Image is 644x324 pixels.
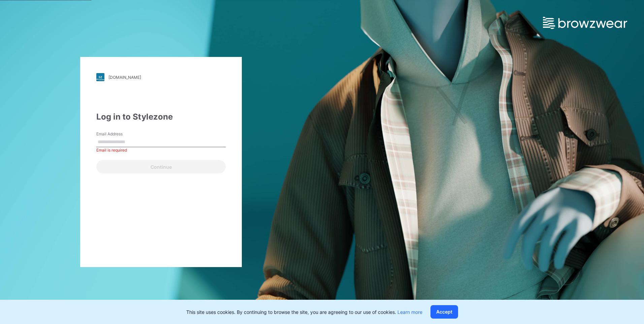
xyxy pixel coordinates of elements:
label: Email Address [96,131,143,137]
a: Learn more [397,309,422,315]
div: [DOMAIN_NAME] [108,75,141,80]
div: Email is required [96,147,226,153]
img: browzwear-logo.e42bd6dac1945053ebaf764b6aa21510.svg [543,17,627,29]
div: Log in to Stylezone [96,111,226,123]
p: This site uses cookies. By continuing to browse the site, you are agreeing to our use of cookies. [186,309,422,316]
a: [DOMAIN_NAME] [96,73,226,81]
button: Accept [430,305,458,319]
img: stylezone-logo.562084cfcfab977791bfbf7441f1a819.svg [96,73,104,81]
